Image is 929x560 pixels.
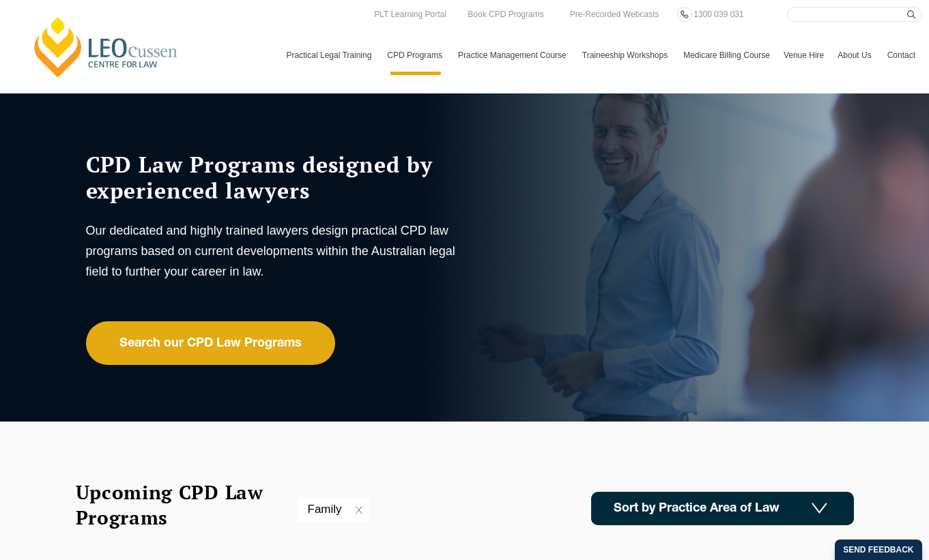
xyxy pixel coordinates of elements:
[838,469,895,526] iframe: LiveChat chat widget
[451,35,575,75] a: Practice Management Course
[690,7,747,22] a: 1300 039 031
[356,506,362,514] img: cross
[464,7,547,22] a: Book CPD Programs
[380,35,451,75] a: CPD Programs
[575,35,676,75] a: Traineeship Workshops
[76,480,298,530] h2: Upcoming CPD Law Programs
[280,35,381,75] a: Practical Legal Training
[308,503,362,516] a: Family
[831,35,880,75] a: About Us
[777,35,831,75] a: Venue Hire
[86,321,335,365] a: Search our CPD Law Programs
[881,35,922,75] a: Contact
[86,220,461,282] p: Our dedicated and highly trained lawyers design practical CPD law programs based on current devel...
[591,492,854,525] a: Sort by Practice Area of Law
[371,7,450,22] a: PLT Learning Portal
[694,10,743,19] span: 1300 039 031
[567,7,663,22] a: Pre-Recorded Webcasts
[31,15,182,79] a: [PERSON_NAME] Centre for Law
[676,35,777,75] a: Medicare Billing Course
[812,503,827,514] img: Icon
[86,151,461,203] h1: CPD Law Programs designed by experienced lawyers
